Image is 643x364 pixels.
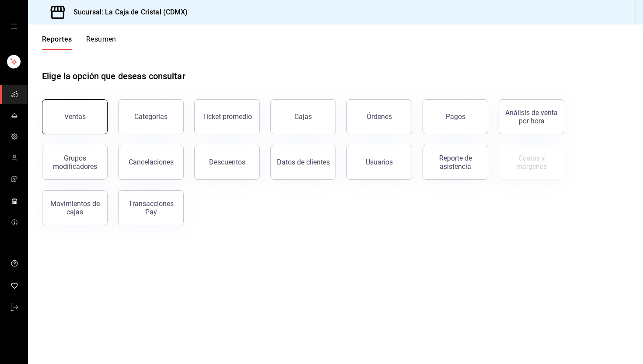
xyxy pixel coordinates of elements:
button: Pagos [423,99,488,134]
div: Reporte de asistencia [428,154,482,171]
button: Resumen [86,35,116,50]
button: Descuentos [194,145,260,180]
button: Ticket promedio [194,99,260,134]
div: Movimientos de cajas [48,199,102,216]
div: Cajas [294,112,312,121]
h1: Elige la opción que deseas consultar [42,70,185,83]
div: Usuarios [366,158,393,166]
button: Reportes [42,35,72,50]
button: open drawer [10,23,17,30]
button: Órdenes [346,99,412,134]
div: Categorías [134,112,168,121]
div: Cancelaciones [129,158,174,166]
button: Cajas [270,99,336,134]
button: Movimientos de cajas [42,190,108,225]
div: Datos de clientes [277,158,330,166]
button: Datos de clientes [270,145,336,180]
div: Análisis de venta por hora [504,108,559,125]
div: Órdenes [367,112,392,121]
div: Ticket promedio [202,112,252,121]
h3: Sucursal: La Caja de Cristal (CDMX) [66,7,188,17]
button: Transacciones Pay [118,190,184,225]
button: Ventas [42,99,108,134]
button: Cancelaciones [118,145,184,180]
button: Categorías [118,99,184,134]
div: Grupos modificadores [48,154,102,171]
button: Análisis de venta por hora [499,99,564,134]
button: Contrata inventarios para ver este reporte [499,145,564,180]
div: Costos y márgenes [504,154,559,171]
button: Grupos modificadores [42,145,108,180]
div: navigation tabs [42,35,116,50]
div: Descuentos [209,158,245,166]
div: Transacciones Pay [124,199,178,216]
button: Reporte de asistencia [423,145,488,180]
div: Ventas [64,112,86,121]
button: Usuarios [346,145,412,180]
div: Pagos [446,112,465,121]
